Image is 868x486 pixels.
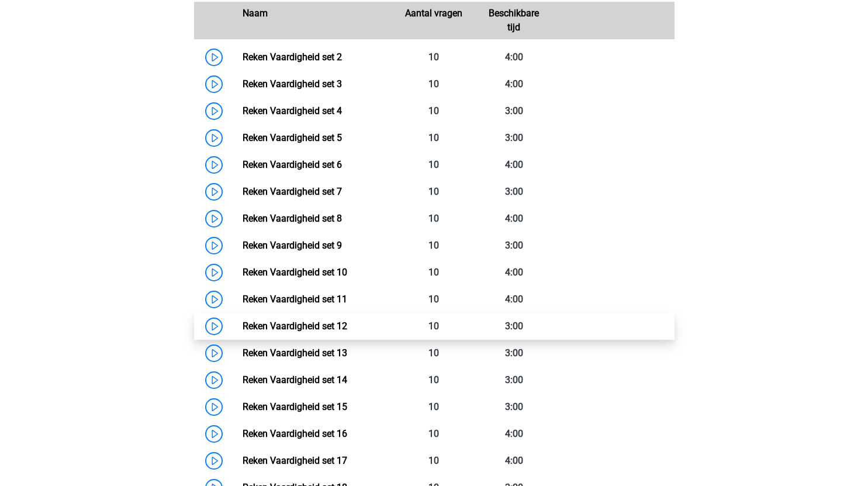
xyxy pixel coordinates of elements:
a: Reken Vaardigheid set 9 [243,240,342,251]
a: Reken Vaardigheid set 11 [243,294,347,305]
a: Reken Vaardigheid set 4 [243,105,342,116]
a: Reken Vaardigheid set 2 [243,51,342,63]
a: Reken Vaardigheid set 5 [243,132,342,143]
a: Reken Vaardigheid set 10 [243,267,347,278]
a: Reken Vaardigheid set 13 [243,347,347,359]
a: Reken Vaardigheid set 12 [243,320,347,332]
a: Reken Vaardigheid set 6 [243,159,342,170]
a: Reken Vaardigheid set 16 [243,428,347,439]
div: Aantal vragen [394,6,474,35]
a: Reken Vaardigheid set 15 [243,401,347,412]
div: Naam [234,6,394,35]
div: Beschikbare tijd [474,6,554,35]
a: Reken Vaardigheid set 14 [243,374,347,385]
a: Reken Vaardigheid set 17 [243,455,347,466]
a: Reken Vaardigheid set 3 [243,78,342,89]
a: Reken Vaardigheid set 7 [243,186,342,197]
a: Reken Vaardigheid set 8 [243,213,342,224]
